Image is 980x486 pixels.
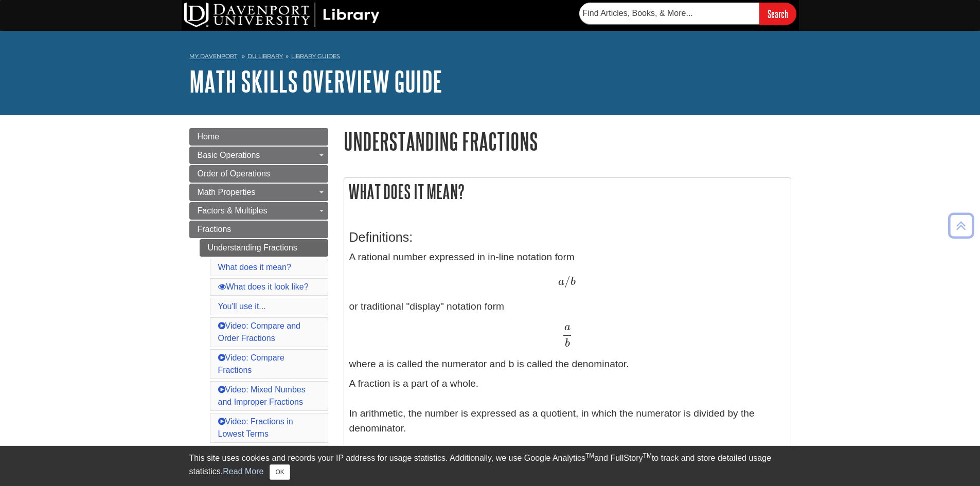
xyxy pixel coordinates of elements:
[558,276,564,287] span: a
[218,321,300,343] a: Video: Compare and Order Fractions
[189,49,791,66] nav: breadcrumb
[218,417,293,438] a: Video: Fractions in Lowest Terms
[198,225,231,233] span: Fractions
[198,206,268,215] span: Factors & Multiples
[218,353,284,374] a: Video: Compare Fractions
[189,452,791,480] div: This site uses cookies and records your IP address for usage statistics. Additionally, we use Goo...
[189,128,328,146] a: Home
[579,3,796,25] form: Searches DU Library's articles, books, and more
[349,230,786,245] h3: Definitions:
[579,3,759,24] input: Find Articles, Books, & More...
[759,3,796,25] input: Search
[189,52,237,61] a: My Davenport
[218,385,306,406] a: Video: Mixed Numbes and Improper Fractions
[349,250,786,371] p: A rational number expressed in in-line notation form or traditional "display" notation form where...
[189,202,328,220] a: Factors & Multiples
[189,165,328,183] a: Order of Operations
[223,467,263,476] a: Read More
[643,452,652,459] sup: TM
[200,239,328,257] a: Understanding Fractions
[189,221,328,238] a: Fractions
[218,282,309,291] a: What does it look like?
[247,52,283,60] a: DU Library
[291,52,340,60] a: Library Guides
[198,132,220,141] span: Home
[184,3,380,27] img: DU Library
[564,274,571,288] span: /
[571,276,576,287] span: b
[585,452,594,459] sup: TM
[564,321,571,333] span: a
[218,302,266,311] a: You'll use it...
[189,65,442,97] a: Math Skills Overview Guide
[270,464,290,480] button: Close
[198,151,260,159] span: Basic Operations
[189,147,328,164] a: Basic Operations
[189,184,328,201] a: Math Properties
[344,178,791,205] h2: What does it mean?
[945,219,977,232] a: Back to Top
[344,128,791,154] h1: Understanding Fractions
[218,263,291,272] a: What does it mean?
[198,169,270,178] span: Order of Operations
[565,338,570,349] span: b
[198,188,256,196] span: Math Properties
